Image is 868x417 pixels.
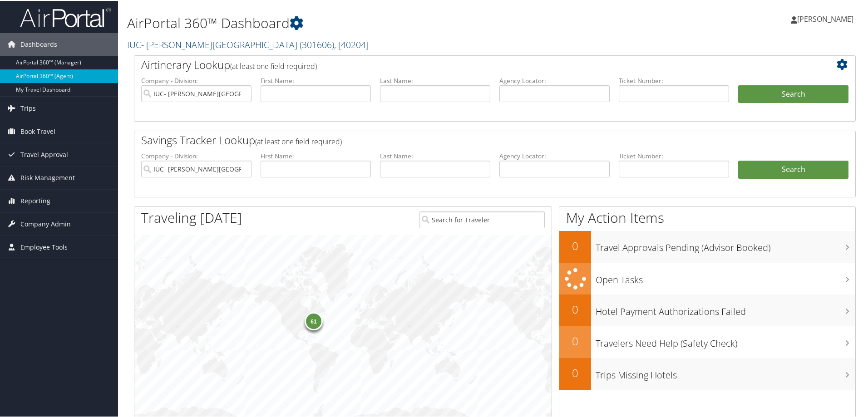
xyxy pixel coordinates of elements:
[559,237,591,253] h2: 0
[596,300,855,317] h3: Hotel Payment Authorizations Failed
[261,75,371,84] label: First Name:
[20,142,68,165] span: Travel Approval
[499,151,610,160] label: Agency Locator:
[738,160,848,178] a: Search
[127,13,617,32] h1: AirPortal 360™ Dashboard
[499,75,610,84] label: Agency Locator:
[738,84,848,103] button: Search
[596,363,855,381] h3: Trips Missing Hotels
[619,75,729,84] label: Ticket Number:
[559,207,855,226] h1: My Action Items
[596,236,855,253] h3: Travel Approvals Pending (Advisor Booked)
[20,119,55,142] span: Book Travel
[559,333,591,348] h2: 0
[20,189,50,211] span: Reporting
[20,235,68,258] span: Employee Tools
[559,262,855,294] a: Open Tasks
[559,294,855,325] a: 0Hotel Payment Authorizations Failed
[141,75,252,84] label: Company - Division:
[127,38,369,50] a: IUC- [PERSON_NAME][GEOGRAPHIC_DATA]
[20,212,71,235] span: Company Admin
[261,151,371,160] label: First Name:
[20,6,111,27] img: airportal-logo.png
[559,364,591,380] h2: 0
[141,56,789,72] h2: Airtinerary Lookup
[305,311,323,329] div: 61
[20,32,57,55] span: Dashboards
[559,357,855,389] a: 0Trips Missing Hotels
[797,13,853,23] span: [PERSON_NAME]
[141,160,252,177] input: search accounts
[334,38,369,50] span: , [ 40204 ]
[20,166,75,188] span: Risk Management
[559,230,855,262] a: 0Travel Approvals Pending (Advisor Booked)
[791,5,863,32] a: [PERSON_NAME]
[255,136,342,146] span: (at least one field required)
[141,132,789,147] h2: Savings Tracker Lookup
[141,207,242,226] h1: Traveling [DATE]
[380,151,490,160] label: Last Name:
[20,96,36,119] span: Trips
[419,211,545,227] input: Search for Traveler
[300,38,334,50] span: ( 301606 )
[596,268,855,285] h3: Open Tasks
[559,301,591,316] h2: 0
[596,332,855,349] h3: Travelers Need Help (Safety Check)
[380,75,490,84] label: Last Name:
[230,60,317,70] span: (at least one field required)
[141,151,252,160] label: Company - Division:
[559,325,855,357] a: 0Travelers Need Help (Safety Check)
[619,151,729,160] label: Ticket Number:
